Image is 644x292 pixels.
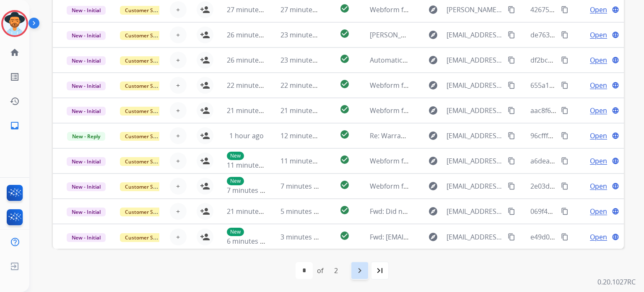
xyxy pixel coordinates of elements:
span: [EMAIL_ADDRESS][DOMAIN_NAME] [447,181,503,191]
span: 11 minutes ago [280,156,329,166]
span: Customer Support [120,208,174,216]
mat-icon: content_copy [561,107,569,114]
button: + [170,153,187,169]
span: Automatic reply: Extend Shipping Protection Confirmation [370,55,553,65]
mat-icon: person_add [200,206,210,216]
mat-icon: language [612,233,619,241]
span: 12 minutes ago [280,131,329,140]
button: + [170,203,187,220]
span: Webform from [EMAIL_ADDRESS][DOMAIN_NAME] on [DATE] [370,106,560,115]
mat-icon: content_copy [561,56,569,64]
span: New - Initial [67,31,106,40]
mat-icon: explore [428,156,438,166]
mat-icon: content_copy [561,208,569,215]
mat-icon: person_add [200,80,210,90]
span: Open [590,30,607,40]
mat-icon: content_copy [508,56,515,64]
span: 21 minutes ago [227,207,275,216]
span: Fwd: [EMAIL_ADDRESS][DOMAIN_NAME] [370,232,494,242]
mat-icon: person_add [200,131,210,141]
mat-icon: navigate_next [355,266,365,276]
span: Re: Warranty [370,131,411,140]
mat-icon: person_add [200,30,210,40]
mat-icon: check_circle [340,3,350,13]
mat-icon: content_copy [508,233,515,241]
mat-icon: explore [428,105,438,116]
mat-icon: list_alt [10,72,20,82]
button: + [170,77,187,94]
mat-icon: language [612,157,619,165]
span: + [176,55,180,65]
mat-icon: check_circle [340,155,350,165]
span: 22 minutes ago [227,81,275,90]
p: New [227,228,244,236]
span: 7 minutes ago [227,186,272,195]
span: Webform from [PERSON_NAME][EMAIL_ADDRESS][DOMAIN_NAME] on [DATE] [370,81,612,90]
span: [EMAIL_ADDRESS][DOMAIN_NAME] [447,30,503,40]
span: [EMAIL_ADDRESS][DOMAIN_NAME] [447,105,503,116]
span: + [176,80,180,90]
span: + [176,30,180,40]
span: Open [590,5,607,15]
button: + [170,1,187,18]
span: New - Initial [67,182,106,191]
span: [EMAIL_ADDRESS][DOMAIN_NAME] [447,55,503,65]
span: Customer Support [120,233,174,242]
span: 6 minutes ago [227,237,272,246]
span: [EMAIL_ADDRESS][DOMAIN_NAME] [447,80,503,90]
span: 23 minutes ago [280,30,329,39]
span: [PERSON_NAME] [370,30,422,39]
span: New - Initial [67,157,106,166]
mat-icon: person_add [200,232,210,242]
span: Open [590,80,607,90]
span: New - Initial [67,107,106,116]
mat-icon: explore [428,131,438,141]
span: + [176,105,180,116]
span: 3 minutes ago [280,232,325,242]
span: New - Initial [67,56,106,65]
span: + [176,181,180,191]
mat-icon: person_add [200,105,210,116]
span: + [176,156,180,166]
mat-icon: person_add [200,156,210,166]
mat-icon: last_page [375,266,385,276]
mat-icon: language [612,132,619,139]
mat-icon: check_circle [340,79,350,89]
span: [EMAIL_ADDRESS][DOMAIN_NAME] [447,131,503,141]
mat-icon: language [612,82,619,89]
mat-icon: content_copy [508,132,515,139]
span: Customer Support [120,82,174,90]
mat-icon: content_copy [561,233,569,241]
mat-icon: inbox [10,121,20,131]
span: 1 hour ago [229,131,264,140]
p: New [227,177,244,185]
span: Webform from [EMAIL_ADDRESS][DOMAIN_NAME] on [DATE] [370,156,560,166]
span: 5 minutes ago [280,207,325,216]
mat-icon: content_copy [561,182,569,190]
button: + [170,52,187,68]
span: Customer Support [120,157,174,166]
mat-icon: language [612,31,619,39]
span: Customer Support [120,107,174,116]
button: + [170,127,187,144]
mat-icon: person_add [200,5,210,15]
mat-icon: person_add [200,181,210,191]
mat-icon: content_copy [508,82,515,89]
span: Webform from [EMAIL_ADDRESS][DOMAIN_NAME] on [DATE] [370,182,560,191]
span: Open [590,232,607,242]
span: [PERSON_NAME][EMAIL_ADDRESS][PERSON_NAME][DOMAIN_NAME] [447,5,503,15]
span: Open [590,206,607,216]
mat-icon: language [612,182,619,190]
span: New - Initial [67,233,106,242]
span: 26 minutes ago [227,30,275,39]
mat-icon: explore [428,232,438,242]
mat-icon: explore [428,80,438,90]
span: Open [590,181,607,191]
mat-icon: content_copy [561,132,569,139]
mat-icon: content_copy [508,107,515,114]
span: New - Reply [67,132,105,141]
mat-icon: explore [428,206,438,216]
span: 23 minutes ago [280,55,329,65]
img: avatar [3,12,26,35]
span: + [176,131,180,141]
